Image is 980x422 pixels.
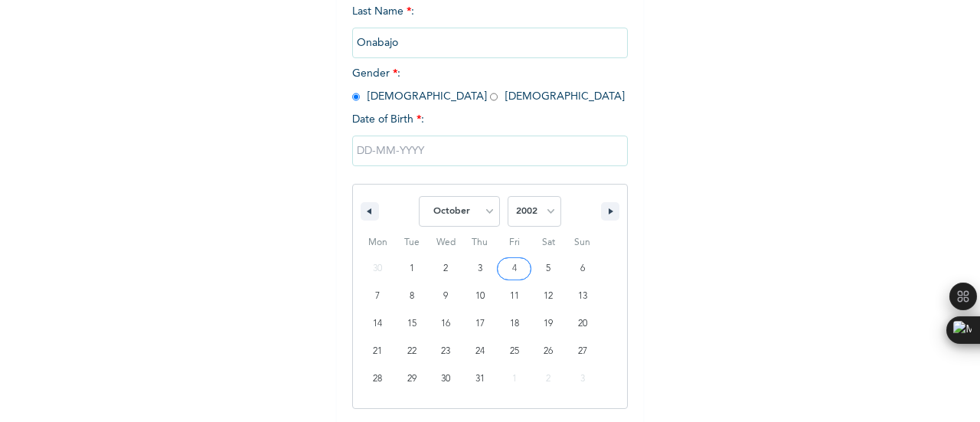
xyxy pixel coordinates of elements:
[578,310,587,338] span: 20
[361,338,395,365] button: 21
[410,283,414,310] span: 8
[565,310,599,338] button: 20
[531,338,566,365] button: 26
[441,310,450,338] span: 16
[531,283,566,310] button: 12
[373,338,382,365] span: 21
[352,112,424,128] span: Date of Birth :
[475,310,485,338] span: 17
[475,338,485,365] span: 24
[510,338,519,365] span: 25
[463,310,498,338] button: 17
[352,28,628,58] input: Enter your last name
[463,255,498,283] button: 3
[395,338,430,365] button: 22
[443,283,448,310] span: 9
[565,255,599,283] button: 6
[361,365,395,393] button: 28
[441,365,450,393] span: 30
[475,283,485,310] span: 10
[578,283,587,310] span: 13
[429,283,463,310] button: 9
[410,255,414,283] span: 1
[429,310,463,338] button: 16
[544,283,553,310] span: 12
[373,365,382,393] span: 28
[463,365,498,393] button: 31
[463,338,498,365] button: 24
[497,231,531,255] span: Fri
[407,338,416,365] span: 22
[429,231,463,255] span: Wed
[531,310,566,338] button: 19
[531,231,566,255] span: Sat
[407,365,416,393] span: 29
[395,283,430,310] button: 8
[443,255,448,283] span: 2
[565,283,599,310] button: 13
[497,255,531,283] button: 4
[497,310,531,338] button: 18
[463,283,498,310] button: 10
[395,231,430,255] span: Tue
[578,338,587,365] span: 27
[395,365,430,393] button: 29
[510,283,519,310] span: 11
[375,283,380,310] span: 7
[361,231,395,255] span: Mon
[531,255,566,283] button: 5
[395,255,430,283] button: 1
[395,310,430,338] button: 15
[361,310,395,338] button: 14
[565,338,599,365] button: 27
[475,365,485,393] span: 31
[478,255,482,283] span: 3
[544,338,553,365] span: 26
[352,6,628,48] span: Last Name :
[546,255,550,283] span: 5
[497,338,531,365] button: 25
[352,136,628,166] input: DD-MM-YYYY
[497,283,531,310] button: 11
[580,255,585,283] span: 6
[441,338,450,365] span: 23
[512,255,517,283] span: 4
[361,283,395,310] button: 7
[565,231,599,255] span: Sun
[429,365,463,393] button: 30
[510,310,519,338] span: 18
[373,310,382,338] span: 14
[429,255,463,283] button: 2
[463,231,498,255] span: Thu
[352,68,625,102] span: Gender : [DEMOGRAPHIC_DATA] [DEMOGRAPHIC_DATA]
[407,310,416,338] span: 15
[429,338,463,365] button: 23
[544,310,553,338] span: 19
